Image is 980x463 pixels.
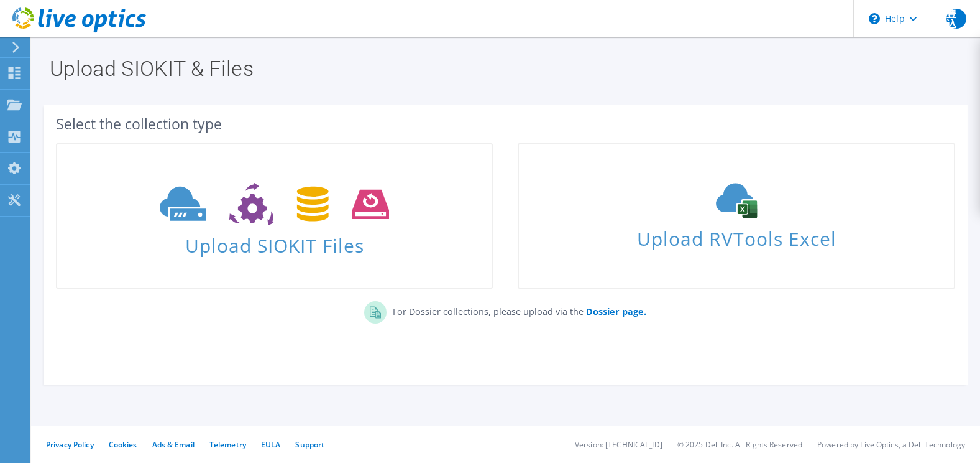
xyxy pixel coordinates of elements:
[261,439,280,450] a: EULA
[57,228,492,255] span: Upload SIOKIT Files
[586,306,646,317] b: Dossier page.
[869,13,880,24] svg: \n
[152,439,195,450] a: Ads & Email
[295,439,324,450] a: Support
[50,58,955,79] h1: Upload SIOKIT & Files
[817,439,965,450] li: Powered by Live Optics, a Dell Technology
[946,9,966,29] span: 豊込
[46,439,94,450] a: Privacy Policy
[584,306,646,317] a: Dossier page.
[519,222,953,249] span: Upload RVTools Excel
[56,117,955,131] div: Select the collection type
[109,439,137,450] a: Cookies
[56,143,493,289] a: Upload SIOKIT Files
[209,439,246,450] a: Telemetry
[575,439,662,450] li: Version: [TECHNICAL_ID]
[518,143,955,289] a: Upload RVTools Excel
[387,301,646,319] p: For Dossier collections, please upload via the
[677,439,802,450] li: © 2025 Dell Inc. All Rights Reserved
